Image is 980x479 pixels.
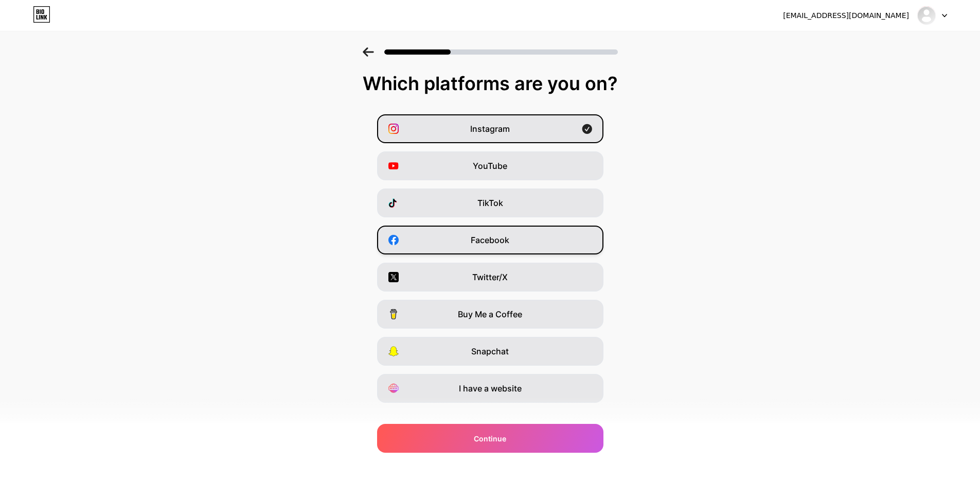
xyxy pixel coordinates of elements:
span: I have a website [459,382,522,395]
span: Twitter/X [472,271,508,283]
span: Buy Me a Coffee [458,308,522,320]
span: Continue [474,433,506,444]
div: [EMAIL_ADDRESS][DOMAIN_NAME] [783,10,909,21]
span: Snapchat [471,345,509,357]
span: Instagram [470,123,510,135]
div: Which platforms are you on? [10,73,970,94]
span: TikTok [477,197,503,209]
img: chamepersonalizados [917,6,936,25]
span: YouTube [473,160,507,172]
span: Facebook [471,234,509,246]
